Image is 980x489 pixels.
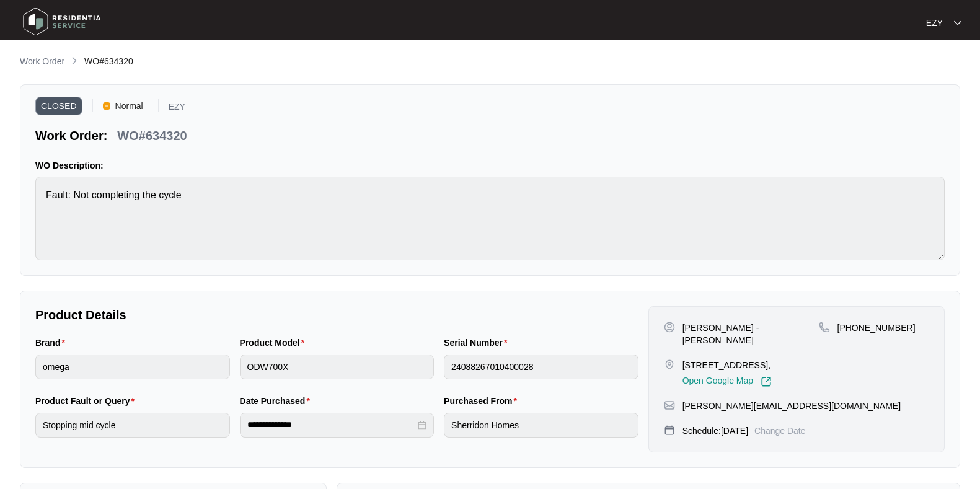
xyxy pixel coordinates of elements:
[240,337,310,349] label: Product Model
[819,322,830,333] img: map-pin
[761,376,772,387] img: Link-External
[664,425,675,436] img: map-pin
[682,359,772,371] p: [STREET_ADDRESS],
[682,425,748,437] p: Schedule: [DATE]
[682,400,901,412] p: [PERSON_NAME][EMAIL_ADDRESS][DOMAIN_NAME]
[35,306,638,324] p: Product Details
[240,395,315,407] label: Date Purchased
[837,322,916,334] p: [PHONE_NUMBER]
[17,55,67,69] a: Work Order
[247,418,416,431] input: Date Purchased
[69,56,79,66] img: chevron-right
[19,3,105,40] img: residentia service logo
[926,17,943,29] p: EZY
[35,177,945,260] textarea: Fault: Not completing the cycle
[35,127,107,144] p: Work Order:
[35,97,82,115] span: CLOSED
[35,337,70,349] label: Brand
[682,322,819,346] p: [PERSON_NAME] - [PERSON_NAME]
[444,337,512,349] label: Serial Number
[954,20,961,26] img: dropdown arrow
[35,395,139,407] label: Product Fault or Query
[84,56,133,66] span: WO#634320
[35,159,945,172] p: WO Description:
[664,359,675,370] img: map-pin
[682,376,772,387] a: Open Google Map
[103,102,110,110] img: Vercel Logo
[754,425,806,437] p: Change Date
[110,97,148,115] span: Normal
[444,355,638,379] input: Serial Number
[444,395,522,407] label: Purchased From
[444,413,638,438] input: Purchased From
[664,400,675,411] img: map-pin
[240,355,435,379] input: Product Model
[35,355,230,379] input: Brand
[664,322,675,333] img: user-pin
[35,413,230,438] input: Product Fault or Query
[169,102,185,115] p: EZY
[117,127,187,144] p: WO#634320
[20,55,64,68] p: Work Order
